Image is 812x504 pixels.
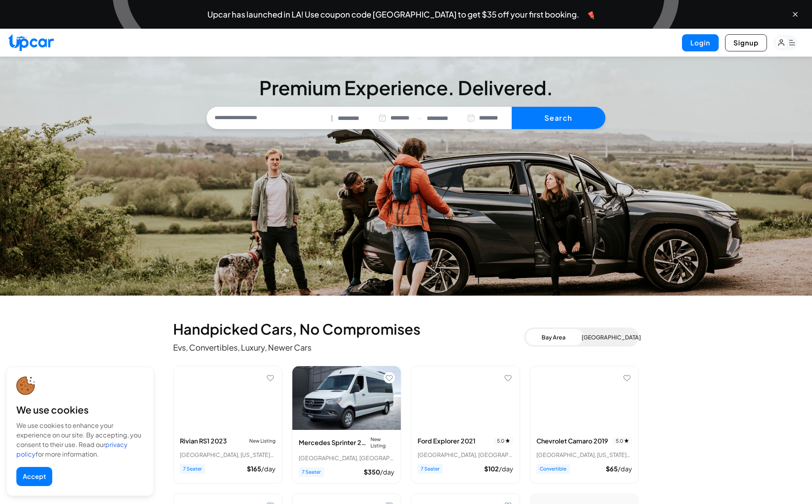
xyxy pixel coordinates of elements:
[292,366,401,430] img: Mercedes Sprinter 2025
[536,464,570,474] span: Convertible
[411,366,520,430] img: Ford Explorer 2021
[299,438,367,447] h3: Mercedes Sprinter 2025
[484,465,499,473] span: $ 102
[791,10,799,18] button: Close banner
[526,329,581,345] button: Bay Area
[384,372,395,383] button: Add to favorites
[380,468,394,476] span: /day
[173,321,524,337] h2: Handpicked Cars, No Compromises
[606,465,618,473] span: $ 65
[618,465,632,473] span: /day
[581,329,637,345] button: [GEOGRAPHIC_DATA]
[173,366,282,484] div: View details for Rivian RS1 2023
[180,451,276,459] div: [GEOGRAPHIC_DATA], [US_STATE] • 2 trips
[299,467,324,477] span: 7 Seater
[261,465,276,473] span: /day
[207,78,605,97] h3: Premium Experience. Delivered.
[499,465,513,473] span: /day
[265,372,276,383] button: Add to favorites
[249,438,276,444] span: New Listing
[331,114,333,123] span: |
[621,372,633,383] button: Add to favorites
[173,366,282,430] img: Rivian RS1 2023
[418,451,513,459] div: [GEOGRAPHIC_DATA], [GEOGRAPHIC_DATA] • 2 trips
[364,468,380,476] span: $ 350
[247,465,261,473] span: $ 165
[503,372,514,383] button: Add to favorites
[180,464,205,474] span: 7 Seater
[505,438,510,443] img: star
[530,366,639,484] div: View details for Chevrolet Camaro 2019
[411,366,520,484] div: View details for Ford Explorer 2021
[180,436,227,446] h3: Rivian RS1 2023
[8,34,54,51] img: Upcar Logo
[16,421,144,459] div: We use cookies to enhance your experience on our site. By accepting, you consent to their use. Re...
[173,342,524,353] p: Evs, Convertibles, Luxury, Newer Cars
[417,114,422,123] span: —
[725,34,767,51] button: Signup
[418,436,475,446] h3: Ford Explorer 2021
[512,107,605,129] button: Search
[624,438,629,443] img: star
[613,437,632,445] div: 5.0
[682,34,719,51] button: Login
[16,403,144,416] div: We use cookies
[530,366,639,430] img: Chevrolet Camaro 2019
[494,437,513,445] div: 5.0
[16,467,52,486] button: Accept
[16,377,35,395] img: cookie-icon.svg
[207,10,579,18] span: Upcar has launched in LA! Use coupon code [GEOGRAPHIC_DATA] to get $35 off your first booking.
[299,454,394,462] div: [GEOGRAPHIC_DATA], [GEOGRAPHIC_DATA]
[536,436,608,446] h3: Chevrolet Camaro 2019
[418,464,443,474] span: 7 Seater
[371,436,394,449] span: New Listing
[536,451,632,459] div: [GEOGRAPHIC_DATA], [US_STATE] • 2 trips
[292,366,401,484] div: View details for Mercedes Sprinter 2025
